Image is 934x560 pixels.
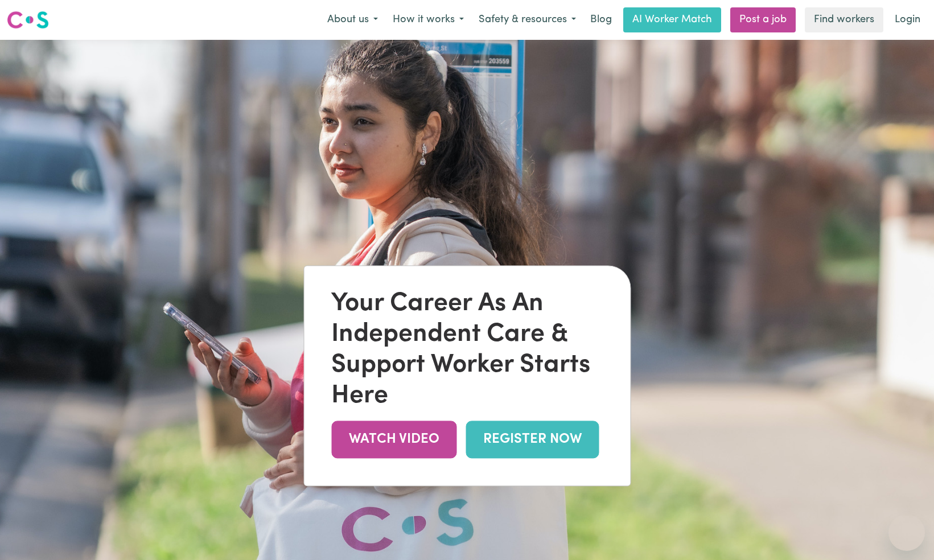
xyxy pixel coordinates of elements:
a: AI Worker Match [623,7,721,32]
a: WATCH VIDEO [331,421,456,458]
a: Blog [583,7,619,32]
img: Careseekers logo [7,10,49,30]
a: Login [888,7,927,32]
a: REGISTER NOW [466,421,599,458]
a: Careseekers logo [7,7,49,33]
button: About us [320,8,385,32]
button: Safety & resources [471,8,583,32]
a: Find workers [805,7,883,32]
div: Your Career As An Independent Care & Support Worker Starts Here [331,289,603,412]
a: Post a job [730,7,796,32]
iframe: Button to launch messaging window [888,514,925,551]
button: How it works [385,8,471,32]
